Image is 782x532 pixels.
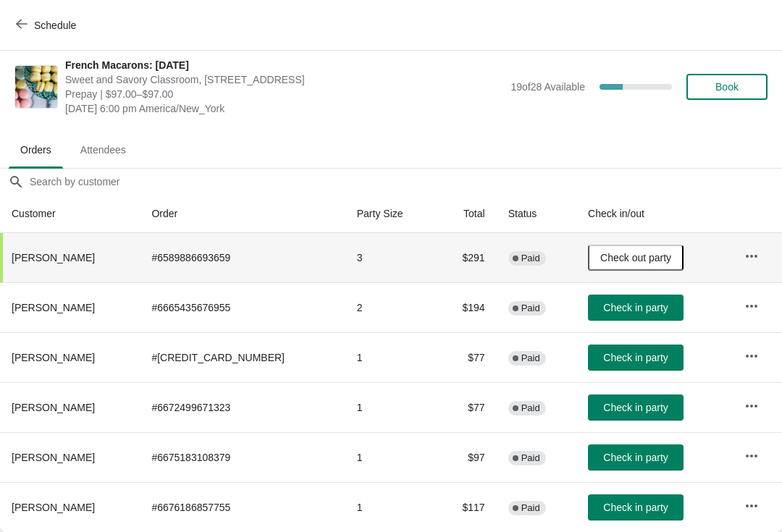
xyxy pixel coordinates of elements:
[521,452,540,464] span: Paid
[437,332,497,382] td: $77
[140,282,345,332] td: # 6665435676955
[437,282,497,332] td: $194
[65,72,503,87] span: Sweet and Savory Classroom, [STREET_ADDRESS]
[603,402,668,413] span: Check in party
[69,137,138,163] span: Attendees
[588,345,684,371] button: Check in party
[65,87,503,101] span: Prepay | $97.00–$97.00
[497,195,576,233] th: Status
[437,195,497,233] th: Total
[34,20,76,31] span: Schedule
[437,382,497,432] td: $77
[603,352,668,363] span: Check in party
[345,282,437,332] td: 2
[603,452,668,463] span: Check in party
[29,169,782,195] input: Search by customer
[12,252,95,263] span: [PERSON_NAME]
[686,74,768,100] button: Book
[140,482,345,532] td: # 6676186857755
[510,81,585,93] span: 19 of 28 Available
[140,233,345,282] td: # 6589886693659
[65,101,503,116] span: [DATE] 6:00 pm America/New_York
[603,502,668,513] span: Check in party
[588,394,684,421] button: Check in party
[715,81,739,93] span: Book
[437,233,497,282] td: $291
[15,66,57,108] img: French Macarons: Wednesday, August 20th
[345,195,437,233] th: Party Size
[588,295,684,321] button: Check in party
[521,303,540,314] span: Paid
[437,432,497,482] td: $97
[521,402,540,414] span: Paid
[65,58,503,72] span: French Macarons: [DATE]
[521,253,540,264] span: Paid
[12,302,95,313] span: [PERSON_NAME]
[588,245,684,271] button: Check out party
[345,332,437,382] td: 1
[12,502,95,513] span: [PERSON_NAME]
[12,452,95,463] span: [PERSON_NAME]
[140,382,345,432] td: # 6672499671323
[521,352,540,364] span: Paid
[603,302,668,313] span: Check in party
[521,502,540,514] span: Paid
[576,195,733,233] th: Check in/out
[345,382,437,432] td: 1
[588,444,684,470] button: Check in party
[600,252,671,263] span: Check out party
[345,482,437,532] td: 1
[140,195,345,233] th: Order
[9,137,63,163] span: Orders
[588,494,684,520] button: Check in party
[12,402,95,413] span: [PERSON_NAME]
[345,432,437,482] td: 1
[345,233,437,282] td: 3
[140,432,345,482] td: # 6675183108379
[437,482,497,532] td: $117
[7,12,88,38] button: Schedule
[140,332,345,382] td: # [CREDIT_CARD_NUMBER]
[12,352,95,363] span: [PERSON_NAME]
